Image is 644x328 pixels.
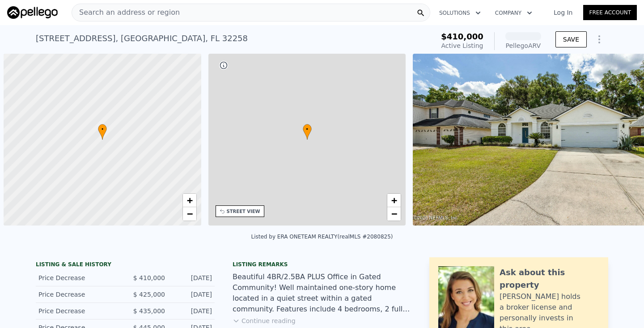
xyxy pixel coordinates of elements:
[183,207,196,221] a: Zoom out
[441,42,483,49] span: Active Listing
[98,124,107,140] div: •
[38,307,118,315] div: Price Decrease
[505,41,541,50] div: Pellego ARV
[186,208,192,219] span: −
[387,207,401,221] a: Zoom out
[172,307,212,315] div: [DATE]
[543,8,583,17] a: Log In
[133,274,165,281] span: $ 410,000
[303,124,312,140] div: •
[172,273,212,282] div: [DATE]
[303,125,312,133] span: •
[590,30,608,48] button: Show Options
[183,194,196,207] a: Zoom in
[488,5,539,21] button: Company
[233,316,296,325] button: Continue reading
[583,5,637,20] a: Free Account
[227,208,260,215] div: STREET VIEW
[432,5,488,21] button: Solutions
[441,32,483,41] span: $410,000
[172,290,212,299] div: [DATE]
[233,272,411,315] div: Beautiful 4BR/2.5BA PLUS Office in Gated Community! Well maintained one-story home located in a q...
[7,6,58,19] img: Pellego
[36,261,215,270] div: LISTING & SALE HISTORY
[133,307,165,315] span: $ 435,000
[233,261,411,268] div: Listing remarks
[186,195,192,206] span: +
[251,234,393,240] div: Listed by ERA ONETEAM REALTY (realMLS #2080825)
[98,125,107,133] span: •
[391,195,397,206] span: +
[391,208,397,219] span: −
[133,291,165,298] span: $ 425,000
[38,273,118,282] div: Price Decrease
[500,266,599,291] div: Ask about this property
[72,7,180,18] span: Search an address or region
[387,194,401,207] a: Zoom in
[38,290,118,299] div: Price Decrease
[555,31,587,47] button: SAVE
[36,32,248,45] div: [STREET_ADDRESS] , [GEOGRAPHIC_DATA] , FL 32258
